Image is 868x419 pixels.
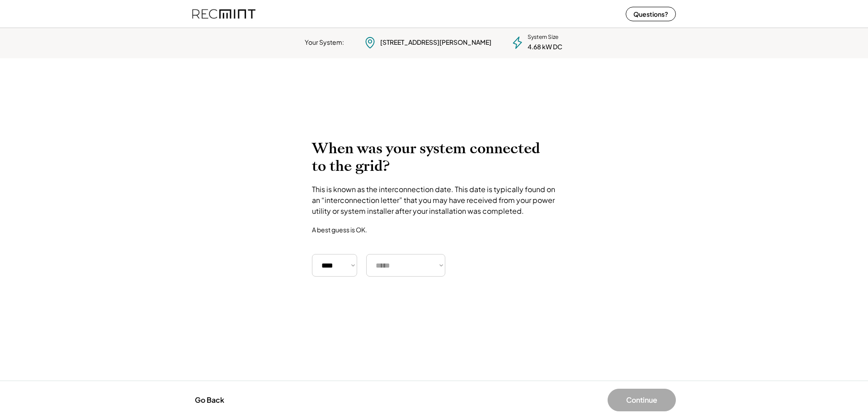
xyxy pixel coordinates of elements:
[192,2,255,26] img: recmint-logotype%403x%20%281%29.jpeg
[626,7,676,21] button: Questions?
[528,33,558,41] div: System Size
[312,140,556,175] h2: When was your system connected to the grid?
[608,389,676,411] button: Continue
[312,184,556,217] div: This is known as the interconnection date. This date is typically found on an “interconnection le...
[192,390,227,410] button: Go Back
[305,38,344,47] div: Your System:
[312,226,367,234] div: A best guess is OK.
[528,42,562,52] div: 4.68 kW DC
[380,38,491,47] div: [STREET_ADDRESS][PERSON_NAME]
